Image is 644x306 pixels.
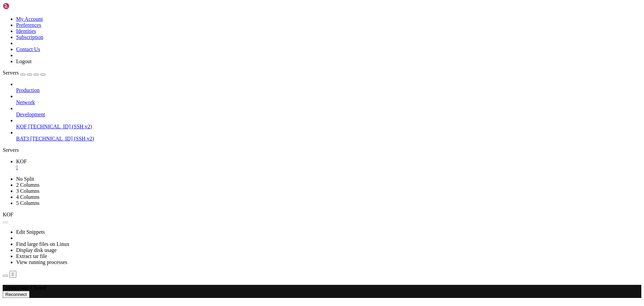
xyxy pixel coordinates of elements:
a: Display disk usage [16,247,57,253]
a: Development [16,112,641,118]
li: BAT3 [TECHNICAL_ID] (SSH v2) [16,130,641,142]
div: Servers [3,147,641,153]
span: [TECHNICAL_ID] (SSH v2) [28,124,92,129]
a: 3 Columns [16,188,40,194]
a: Logout [16,58,32,64]
a:  [16,165,641,171]
span: BAT3 [16,136,29,141]
img: Shellngn [3,3,41,9]
li: Network [16,93,641,105]
span: Servers [3,70,19,76]
span: KOF [3,212,13,217]
a: No Split [16,176,34,182]
a: BAT3 [TECHNICAL_ID] (SSH v2) [16,136,641,142]
a: Network [16,99,641,105]
a: Identities [16,28,36,34]
li: Development [16,105,641,118]
a: Extract tar file [16,253,47,259]
a: Servers [3,70,46,76]
div:  [12,272,14,277]
span: Production [16,87,40,93]
a: KOF [TECHNICAL_ID] (SSH v2) [16,124,641,130]
button:  [9,271,16,278]
a: My Account [16,16,43,22]
a: Production [16,87,641,93]
span: KOF [16,159,27,164]
span: Network [16,99,35,105]
a: Preferences [16,22,41,28]
span: Development [16,112,45,117]
li: KOF [TECHNICAL_ID] (SSH v2) [16,118,641,130]
span: KOF [16,124,27,129]
span: [TECHNICAL_ID] (SSH v2) [30,136,94,141]
a: 4 Columns [16,194,40,200]
a: View running processes [16,259,67,265]
a: 2 Columns [16,182,40,188]
li: Production [16,81,641,93]
a: Edit Snippets [16,229,45,235]
a: Contact Us [16,46,40,52]
a: Subscription [16,34,43,40]
a: KOF [16,159,641,171]
a: 5 Columns [16,200,40,206]
a: Find large files on Linux [16,241,69,247]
